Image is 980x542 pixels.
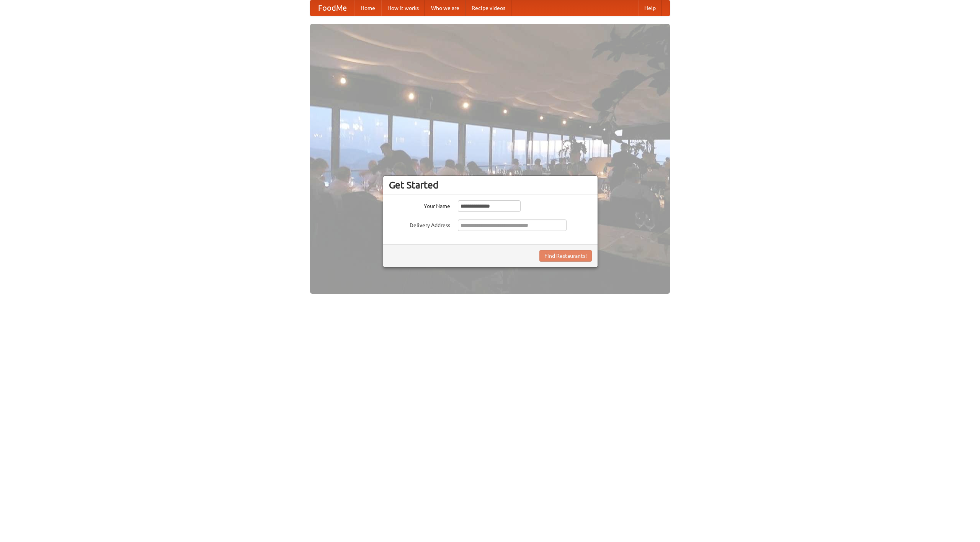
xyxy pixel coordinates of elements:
h3: Get Started [389,179,592,191]
label: Your Name [389,200,450,210]
a: Home [354,0,381,16]
button: Find Restaurants! [539,250,592,262]
a: Recipe videos [465,0,511,16]
a: Who we are [425,0,465,16]
a: Help [638,0,662,16]
label: Delivery Address [389,219,450,229]
a: FoodMe [310,0,354,16]
a: How it works [381,0,425,16]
